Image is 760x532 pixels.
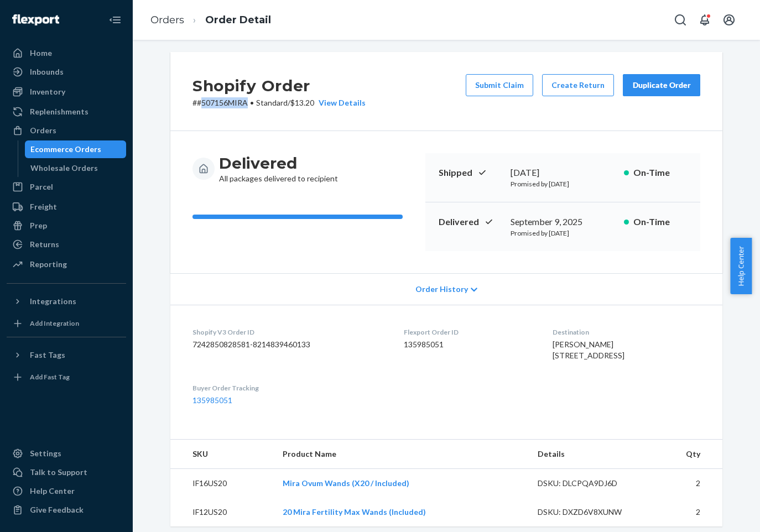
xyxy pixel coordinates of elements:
h2: Shopify Order [192,74,366,97]
p: On-Time [633,216,687,228]
button: Give Feedback [7,501,126,519]
div: Orders [30,125,56,136]
div: Add Fast Tag [30,372,70,382]
div: DSKU: DLCPQA9DJ6D [538,478,642,489]
div: DSKU: DXZD6V8XUNW [538,507,642,518]
div: Replenishments [30,106,89,117]
p: Promised by [DATE] [511,228,615,238]
h3: Delivered [219,153,338,173]
div: All packages delivered to recipient [219,153,338,184]
a: 20 Mira Fertility Max Wands (Included) [283,507,426,517]
dt: Shopify V3 Order ID [192,327,386,337]
a: Settings [7,445,126,462]
td: IF16US20 [170,469,274,498]
dt: Buyer Order Tracking [192,383,386,393]
a: Inbounds [7,63,126,81]
span: [PERSON_NAME] [STREET_ADDRESS] [553,340,624,360]
img: Flexport logo [12,14,59,25]
td: IF12US20 [170,498,274,526]
th: SKU [170,440,274,469]
th: Qty [650,440,722,469]
th: Product Name [274,440,529,469]
dt: Destination [553,327,700,337]
a: Talk to Support [7,463,126,481]
div: Freight [30,201,57,212]
td: 2 [650,469,722,498]
a: Ecommerce Orders [25,140,127,158]
span: Standard [256,98,288,107]
div: Talk to Support [30,467,87,478]
a: 135985051 [192,395,232,405]
a: Wholesale Orders [25,159,127,177]
th: Details [529,440,650,469]
a: Prep [7,217,126,234]
a: Replenishments [7,103,126,121]
a: Returns [7,236,126,253]
a: Orders [150,14,184,26]
dd: 135985051 [404,339,534,350]
p: Shipped [439,166,502,179]
button: Integrations [7,293,126,310]
div: Duplicate Order [632,80,691,91]
div: Home [30,48,52,59]
td: 2 [650,498,722,526]
a: Order Detail [205,14,271,26]
a: Parcel [7,178,126,196]
a: Orders [7,122,126,139]
div: Fast Tags [30,350,65,361]
p: Promised by [DATE] [511,179,615,189]
button: Duplicate Order [623,74,700,96]
a: Home [7,44,126,62]
a: Add Fast Tag [7,368,126,386]
dd: 7242850828581-8214839460133 [192,339,386,350]
dt: Flexport Order ID [404,327,534,337]
div: Returns [30,239,59,250]
a: Help Center [7,482,126,500]
a: Reporting [7,255,126,273]
div: Settings [30,448,61,459]
div: [DATE] [511,166,615,179]
div: Inventory [30,86,65,97]
div: Give Feedback [30,504,84,515]
button: Help Center [730,238,752,294]
div: Parcel [30,181,53,192]
button: Open Search Box [669,9,691,31]
div: Wholesale Orders [30,163,98,174]
div: Reporting [30,259,67,270]
button: View Details [314,97,366,108]
button: Submit Claim [466,74,533,96]
button: Open notifications [694,9,716,31]
a: Inventory [7,83,126,101]
ol: breadcrumbs [142,4,280,36]
button: Close Navigation [104,9,126,31]
div: Add Integration [30,319,79,328]
button: Fast Tags [7,346,126,364]
div: September 9, 2025 [511,216,615,228]
a: Add Integration [7,315,126,332]
p: # #507156MIRA / $13.20 [192,97,366,108]
span: • [250,98,254,107]
div: Integrations [30,296,76,307]
span: Order History [415,284,468,295]
p: On-Time [633,166,687,179]
div: Prep [30,220,47,231]
a: Mira Ovum Wands (X20 / Included) [283,478,409,488]
a: Freight [7,198,126,216]
button: Open account menu [718,9,740,31]
div: Inbounds [30,66,64,77]
p: Delivered [439,216,502,228]
div: Ecommerce Orders [30,144,101,155]
div: Help Center [30,486,75,497]
button: Create Return [542,74,614,96]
